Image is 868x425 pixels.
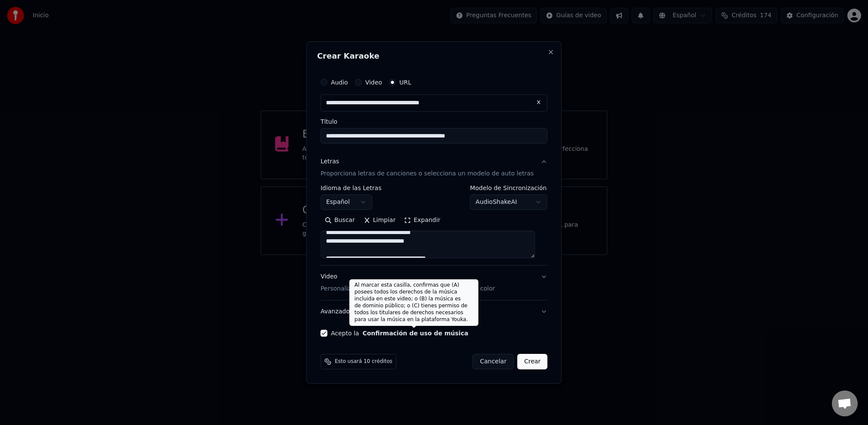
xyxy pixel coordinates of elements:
[400,213,445,227] button: Expandir
[331,330,468,336] label: Acepto la
[320,266,547,300] button: VideoPersonalizar video de karaoke: usar imagen, video o color
[399,79,411,85] label: URL
[320,169,533,178] p: Proporciona letras de canciones o selecciona un modelo de auto letras
[317,52,551,60] h2: Crear Karaoke
[331,79,348,85] label: Audio
[320,150,547,185] button: LetrasProporciona letras de canciones o selecciona un modelo de auto letras
[320,185,381,191] label: Idioma de las Letras
[320,119,547,125] label: Título
[320,272,495,293] div: Video
[473,354,514,369] button: Cancelar
[349,279,478,326] div: Al marcar esta casilla, confirmas que (A) posees todos los derechos de la música incluida en este...
[335,358,392,365] span: Esto usará 10 créditos
[365,79,382,85] label: Video
[320,213,359,227] button: Buscar
[517,354,547,369] button: Crear
[320,300,547,323] button: Avanzado
[320,185,547,265] div: LetrasProporciona letras de canciones o selecciona un modelo de auto letras
[470,185,548,191] label: Modelo de Sincronización
[320,157,339,166] div: Letras
[320,284,495,293] p: Personalizar video de karaoke: usar imagen, video o color
[359,213,400,227] button: Limpiar
[363,330,468,336] button: Acepto la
